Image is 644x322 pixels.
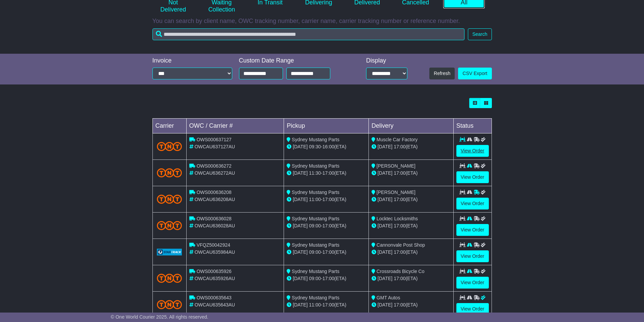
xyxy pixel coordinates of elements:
span: OWS000635926 [196,269,232,274]
span: OWCAU636208AU [194,197,235,202]
span: 17:00 [323,249,334,255]
div: (ETA) [372,301,451,308]
span: 17:00 [394,223,406,228]
span: OWCAU635643AU [194,302,235,307]
span: 17:00 [394,302,406,307]
div: (ETA) [372,170,451,177]
span: Sydney Mustang Parts [292,137,339,142]
span: OWS000636208 [196,190,232,195]
span: Sydney Mustang Parts [292,216,339,221]
span: OWCAU636028AU [194,223,235,228]
span: Sydney Mustang Parts [292,190,339,195]
span: OWS000637127 [196,137,232,142]
a: View Order [456,250,489,262]
span: OWCAU635926AU [194,276,235,281]
span: OWCAU637127AU [194,144,235,149]
td: OWC / Carrier # [186,119,284,133]
span: Sydney Mustang Parts [292,163,339,169]
span: 11:00 [309,197,321,202]
td: Delivery [368,119,453,133]
span: 09:00 [309,276,321,281]
button: Search [468,28,492,40]
span: [PERSON_NAME] [377,163,415,169]
span: [DATE] [378,197,392,202]
div: - (ETA) [287,170,366,177]
img: TNT_Domestic.png [157,195,182,204]
a: View Order [456,198,489,209]
span: Locktec Locksmiths [377,216,418,221]
td: Pickup [284,119,369,133]
img: TNT_Domestic.png [157,142,182,151]
span: VFQZ50042924 [196,242,230,248]
span: 17:00 [323,223,334,228]
img: TNT_Domestic.png [157,300,182,309]
span: [DATE] [293,170,308,176]
span: OWCAU635984AU [194,249,235,255]
span: 11:30 [309,170,321,176]
span: 11:00 [309,302,321,307]
div: (ETA) [372,196,451,203]
span: Muscle Car Factory [377,137,418,142]
button: Refresh [429,68,455,79]
span: 17:00 [323,170,334,176]
span: [DATE] [378,223,392,228]
a: View Order [456,145,489,157]
span: 17:00 [394,197,406,202]
div: - (ETA) [287,196,366,203]
div: Invoice [152,57,232,65]
td: Status [453,119,492,133]
img: GetCarrierServiceLogo [157,249,182,255]
img: TNT_Domestic.png [157,221,182,230]
td: Carrier [152,119,186,133]
a: View Order [456,303,489,315]
span: 17:00 [394,170,406,176]
span: 17:00 [323,197,334,202]
div: (ETA) [372,275,451,282]
span: Sydney Mustang Parts [292,269,339,274]
span: OWS000635643 [196,295,232,300]
div: Display [366,57,407,65]
p: You can search by client name, OWC tracking number, carrier name, carrier tracking number or refe... [152,18,492,25]
div: (ETA) [372,249,451,256]
span: [DATE] [293,302,308,307]
span: [DATE] [378,302,392,307]
span: [DATE] [293,197,308,202]
span: [DATE] [293,249,308,255]
span: Crossroads Bicycle Co [377,269,425,274]
span: [DATE] [378,170,392,176]
a: View Order [456,224,489,236]
div: (ETA) [372,143,451,150]
img: TNT_Domestic.png [157,168,182,177]
span: Cannonvale Post Shop [377,242,425,248]
span: 09:00 [309,223,321,228]
div: (ETA) [372,222,451,229]
div: - (ETA) [287,301,366,308]
a: CSV Export [458,68,492,79]
span: 16:00 [323,144,334,149]
span: [DATE] [293,276,308,281]
span: OWCAU636272AU [194,170,235,176]
div: - (ETA) [287,143,366,150]
span: [DATE] [293,223,308,228]
img: TNT_Domestic.png [157,274,182,283]
span: OWS000636272 [196,163,232,169]
span: 09:30 [309,144,321,149]
span: [DATE] [378,276,392,281]
span: OWS000636028 [196,216,232,221]
div: - (ETA) [287,222,366,229]
span: [DATE] [293,144,308,149]
span: [DATE] [378,249,392,255]
div: Custom Date Range [239,57,348,65]
div: - (ETA) [287,275,366,282]
span: 17:00 [323,276,334,281]
span: GMT Autos [377,295,400,300]
span: [DATE] [378,144,392,149]
span: © One World Courier 2025. All rights reserved. [111,314,209,320]
span: Sydney Mustang Parts [292,242,339,248]
span: Sydney Mustang Parts [292,295,339,300]
span: 17:00 [394,276,406,281]
div: - (ETA) [287,249,366,256]
span: [PERSON_NAME] [377,190,415,195]
span: 09:00 [309,249,321,255]
span: 17:00 [394,144,406,149]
